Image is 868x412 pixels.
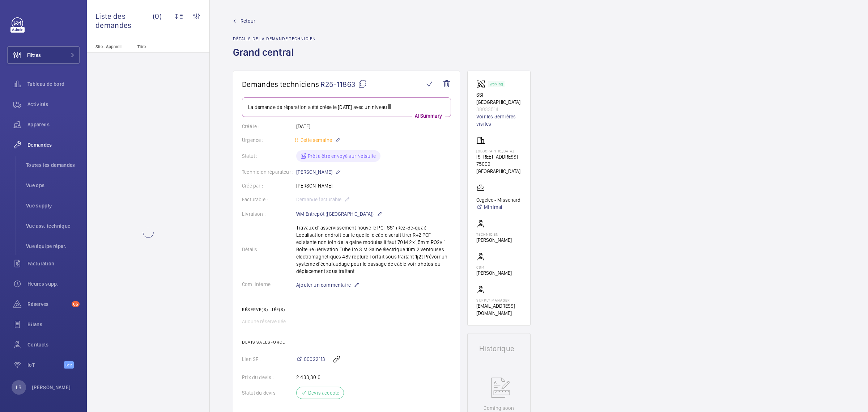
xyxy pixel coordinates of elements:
[296,356,325,363] a: 00022113
[476,298,522,302] p: Supply manager
[476,232,512,236] p: Technicien
[476,196,520,203] p: Cegelec - Missenard
[26,222,80,230] span: Vue ass. technique
[87,44,135,49] p: Site - Appareil
[27,51,41,59] span: Filtres
[64,361,74,369] span: Beta
[27,260,80,267] span: Facturation
[484,404,514,412] p: Coming soon
[479,345,519,352] h1: Historique
[26,202,80,209] span: Vue supply
[233,46,316,71] h1: Grand central
[296,168,341,176] p: [PERSON_NAME]
[16,384,21,391] p: LB
[233,36,316,41] h2: Détails de la demande technicien
[27,80,80,88] span: Tableau de bord
[476,265,512,269] p: CSM
[27,361,64,369] span: IoT
[320,80,367,89] span: R25-11863
[27,300,69,308] span: Réserves
[241,17,255,25] span: Retour
[304,356,325,363] span: 00022113
[26,182,80,189] span: Vue ops
[412,112,445,119] p: AI Summary
[27,141,80,148] span: Demandes
[137,44,185,49] p: Titre
[26,161,80,169] span: Toutes les demandes
[296,210,383,218] p: WM Entrepôt ([GEOGRAPHIC_DATA])
[27,121,80,128] span: Appareils
[27,321,80,328] span: Bilans
[27,280,80,287] span: Heures supp.
[476,106,522,113] p: 38033514
[476,149,522,153] p: [GEOGRAPHIC_DATA]
[27,341,80,348] span: Contacts
[95,12,153,30] span: Liste des demandes
[242,340,451,345] h2: Devis Salesforce
[296,281,351,289] span: Ajouter un commentaire
[7,46,80,64] button: Filtres
[476,91,522,106] p: SSI [GEOGRAPHIC_DATA]
[476,153,522,160] p: [STREET_ADDRESS]
[476,80,488,88] img: fire_alarm.svg
[26,243,80,250] span: Vue équipe répar.
[72,301,80,307] span: 65
[476,302,522,317] p: [EMAIL_ADDRESS][DOMAIN_NAME]
[476,113,522,127] a: Voir les dernières visites
[27,101,80,108] span: Activités
[242,307,451,312] h2: Réserve(s) liée(s)
[476,203,520,211] a: Minimal
[248,104,445,111] p: La demande de réparation a été créée le [DATE] avec un niveau
[242,80,319,89] span: Demandes techniciens
[476,236,512,244] p: [PERSON_NAME]
[476,160,522,175] p: 75009 [GEOGRAPHIC_DATA]
[32,384,71,391] p: [PERSON_NAME]
[476,269,512,277] p: [PERSON_NAME]
[490,83,503,85] p: Working
[299,137,332,143] span: Cette semaine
